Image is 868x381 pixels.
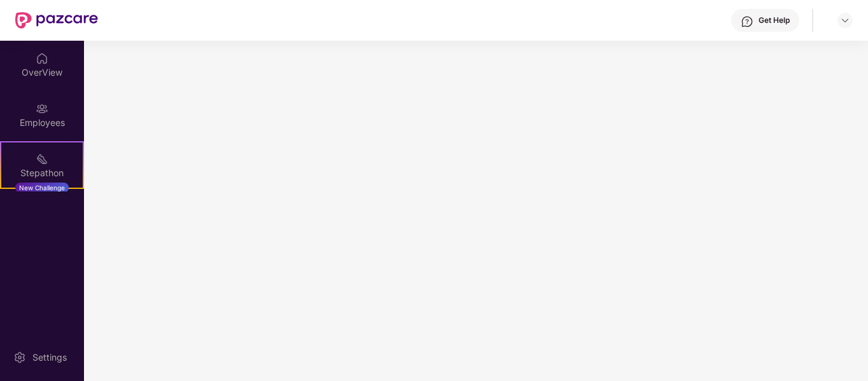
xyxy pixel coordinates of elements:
[15,12,98,29] img: New Pazcare Logo
[1,167,83,179] div: Stepathon
[36,153,48,165] img: svg+xml;base64,PHN2ZyB4bWxucz0iaHR0cDovL3d3dy53My5vcmcvMjAwMC9zdmciIHdpZHRoPSIyMSIgaGVpZ2h0PSIyMC...
[13,351,26,364] img: svg+xml;base64,PHN2ZyBpZD0iU2V0dGluZy0yMHgyMCIgeG1sbnM9Imh0dHA6Ly93d3cudzMub3JnLzIwMDAvc3ZnIiB3aW...
[15,183,69,193] div: New Challenge
[29,351,71,364] div: Settings
[36,102,48,115] img: svg+xml;base64,PHN2ZyBpZD0iRW1wbG95ZWVzIiB4bWxucz0iaHR0cDovL3d3dy53My5vcmcvMjAwMC9zdmciIHdpZHRoPS...
[759,15,790,25] div: Get Help
[840,15,850,25] img: svg+xml;base64,PHN2ZyBpZD0iRHJvcGRvd24tMzJ4MzIiIHhtbG5zPSJodHRwOi8vd3d3LnczLm9yZy8yMDAwL3N2ZyIgd2...
[741,15,753,28] img: svg+xml;base64,PHN2ZyBpZD0iSGVscC0zMngzMiIgeG1sbnM9Imh0dHA6Ly93d3cudzMub3JnLzIwMDAvc3ZnIiB3aWR0aD...
[36,52,48,65] img: svg+xml;base64,PHN2ZyBpZD0iSG9tZSIgeG1sbnM9Imh0dHA6Ly93d3cudzMub3JnLzIwMDAvc3ZnIiB3aWR0aD0iMjAiIG...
